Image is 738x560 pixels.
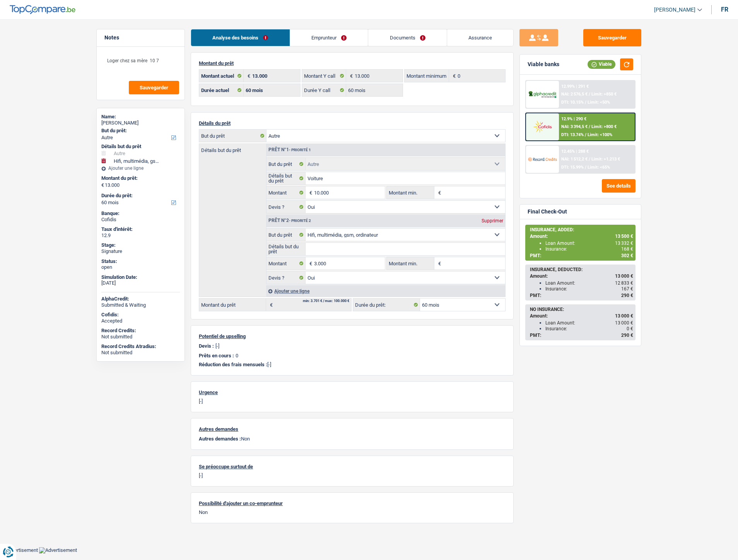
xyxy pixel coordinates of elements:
label: Durée du prêt: [101,193,178,199]
p: Possibilité d'ajouter un co-emprunteur [199,500,506,506]
span: 13 500 € [615,234,633,239]
div: Status: [101,258,180,265]
p: Détails du prêt [199,120,506,126]
div: Cofidis: [101,312,180,318]
label: Montant du prêt: [101,175,178,181]
span: / [589,124,590,129]
label: Montant min. [387,257,434,270]
p: [-] [199,398,506,404]
span: Limit: >800 € [591,124,617,129]
div: 12.99% | 291 € [561,84,589,89]
div: Cofidis [101,217,180,223]
img: AlphaCredit [528,90,557,99]
span: / [589,92,590,97]
div: Loan Amount: [545,320,633,326]
label: Détails but du prêt [266,243,306,255]
a: Analyse des besoins [191,29,290,46]
label: Montant [266,186,306,199]
a: [PERSON_NAME] [648,3,702,16]
span: € [101,182,104,188]
label: But du prêt: [101,128,178,134]
span: 12 833 € [615,280,633,286]
div: 12.45% | 288 € [561,149,589,154]
p: Potentiel de upselling [199,333,506,339]
label: Montant Y call [302,70,347,82]
p: [-] [215,343,219,349]
span: / [589,157,590,162]
div: Stage: [101,242,180,248]
span: Limit: >850 € [591,92,617,97]
div: PMT: [530,253,633,258]
span: - Priorité 1 [289,148,311,152]
img: Cofidis [528,120,557,134]
div: min: 3.701 € / max: 100.000 € [303,299,349,303]
div: Amount: [530,273,633,279]
div: NO INSURANCE: [530,307,633,312]
span: NAI: 2 576,5 € [561,92,588,97]
span: 167 € [621,286,633,292]
div: 12.9 [101,232,180,239]
p: Urgence [199,389,506,395]
label: Montant minimum [405,70,449,82]
span: DTI: 15.99% [561,165,584,170]
span: - Priorité 2 [289,219,311,223]
div: Signature [101,248,180,254]
span: 0 € [627,326,633,331]
a: Emprunteur [290,29,368,46]
div: PMT: [530,293,633,298]
p: Montant du prêt [199,60,506,66]
span: [PERSON_NAME] [654,7,695,13]
div: Insurance: [545,286,633,292]
div: fr [721,6,728,13]
label: Durée Y call [302,84,347,96]
div: Not submitted [101,350,180,356]
img: TopCompare Logo [10,5,75,14]
div: Amount: [530,234,633,239]
img: Record Credits [528,152,557,166]
div: Viable [588,60,615,68]
div: [PERSON_NAME] [101,120,180,126]
div: Accepted [101,318,180,324]
div: 12.9% | 290 € [561,116,586,121]
span: 13 332 € [615,241,633,246]
div: Not submitted [101,334,180,340]
span: € [266,299,275,311]
div: Record Credits: [101,328,180,334]
span: Limit: <65% [588,165,610,170]
label: Montant du prêt [199,299,266,311]
span: Limit: >1.213 € [591,157,620,162]
div: Taux d'intérêt: [101,226,180,232]
div: Amount: [530,313,633,319]
span: NAI: 3 394,5 € [561,124,588,129]
span: € [244,70,252,82]
div: Supprimer [480,219,505,223]
span: € [346,70,355,82]
span: 168 € [621,246,633,252]
div: [DATE] [101,280,180,286]
span: 13 000 € [615,273,633,279]
p: [-] [199,362,506,367]
button: Sauvegarder [129,81,179,94]
div: Détails but du prêt [101,143,180,150]
span: DTI: 13.74% [561,132,584,137]
img: Advertisement [39,547,77,553]
p: Devis : [199,343,214,349]
button: See details [602,179,635,193]
span: 13 000 € [615,313,633,319]
div: Ajouter une ligne [101,166,180,171]
label: Montant min. [387,186,434,199]
span: € [449,70,458,82]
div: Ajouter une ligne [266,285,505,297]
span: / [585,165,586,170]
span: € [306,186,314,199]
div: Prêt n°1 [266,147,313,152]
button: Sauvegarder [583,29,641,46]
span: DTI: 10.15% [561,100,584,105]
div: Prêt n°2 [266,218,313,223]
span: € [306,257,314,270]
div: Banque: [101,210,180,217]
label: But du prêt [266,229,306,241]
p: Non [199,436,506,442]
span: Limit: <100% [588,132,612,137]
div: AlphaCredit: [101,296,180,302]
